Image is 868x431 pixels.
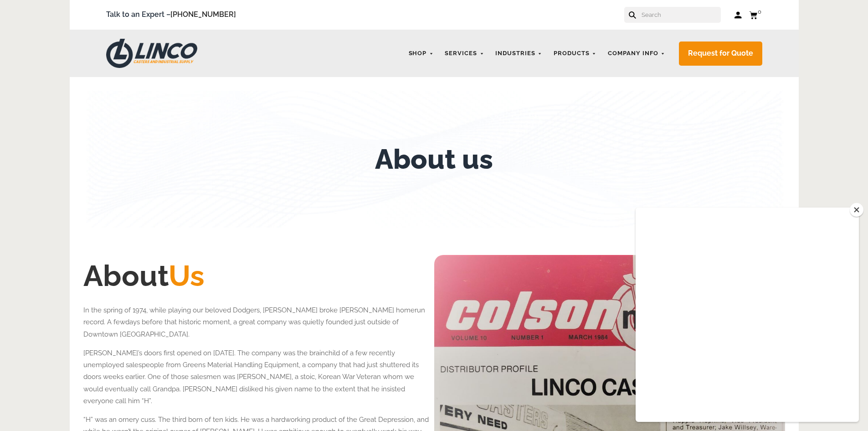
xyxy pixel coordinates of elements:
span: 0 [758,8,761,15]
a: Request for Quote [679,42,762,66]
span: [PERSON_NAME]’s doors first opened on [DATE]. The company was the brainchild of a few recently un... [83,349,419,405]
a: Products [549,45,601,62]
a: Log in [734,10,742,20]
input: Search [641,7,721,23]
span: In the spring of 1974, while playing our beloved Dodgers, [PERSON_NAME] broke [PERSON_NAME] homer... [83,306,425,338]
button: Close [850,203,863,217]
span: About [83,259,205,293]
a: Industries [491,45,547,62]
h1: About us [375,143,493,175]
a: Company Info [603,45,670,62]
a: [PHONE_NUMBER] [170,10,236,19]
img: LINCO CASTERS & INDUSTRIAL SUPPLY [106,39,197,68]
span: Talk to an Expert – [106,9,236,21]
a: Shop [404,45,438,62]
span: Us [169,259,205,293]
a: 0 [749,9,762,21]
a: Services [440,45,488,62]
